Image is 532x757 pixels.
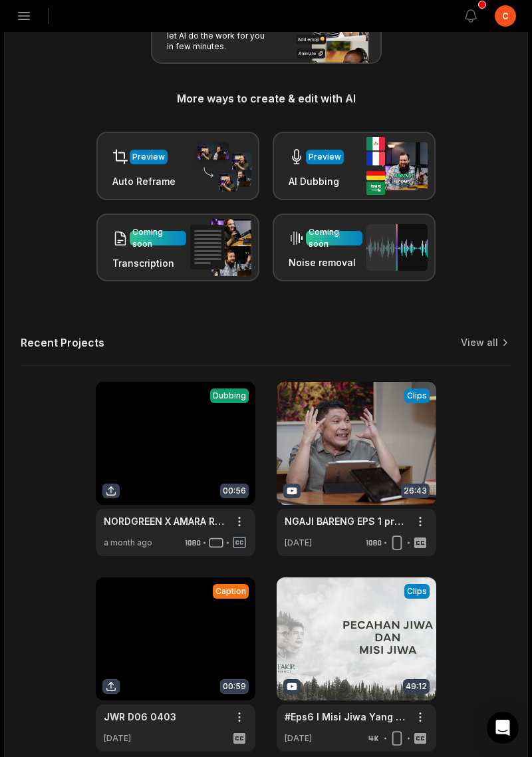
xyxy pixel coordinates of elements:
[190,219,251,276] img: transcription.png
[190,140,251,192] img: auto_reframe.png
[461,336,498,349] a: View all
[132,151,165,163] div: Preview
[21,90,511,106] h3: More ways to create & edit with AI
[309,151,341,163] div: Preview
[112,174,176,188] h3: Auto Reframe
[21,336,104,349] h2: Recent Projects
[309,226,360,250] div: Coming soon
[487,712,519,744] div: Open Intercom Messenger
[112,256,186,270] h3: Transcription
[104,514,226,528] a: NORDGREEN X AMARA REV2
[366,224,428,270] img: noise_removal.png
[132,226,184,250] div: Coming soon
[289,255,362,269] h3: Noise removal
[366,137,428,195] img: ai_dubbing.png
[285,710,407,724] a: #Eps6 l Misi Jiwa Yang Sejati Tidak Akan Melahirkan Pecahan Jiwa
[289,174,344,188] h3: AI Dubbing
[167,20,270,52] p: Forget hours of editing, let AI do the work for you in few minutes.
[285,514,407,528] a: NGAJI BARENG EPS 1 preview
[104,710,176,724] a: JWR D06 0403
